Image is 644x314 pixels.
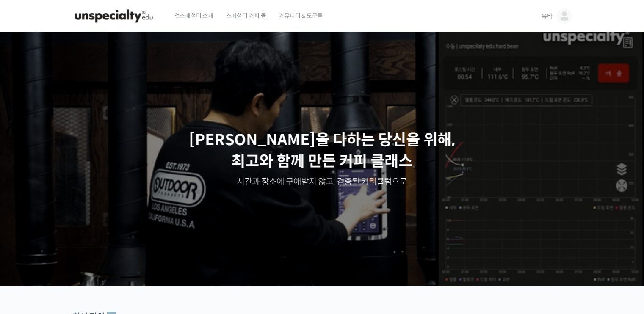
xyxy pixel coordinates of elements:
[8,176,636,188] p: 시간과 장소에 구애받지 않고, 검증된 커리큘럼으로
[542,12,553,20] span: 목타
[8,129,636,172] p: [PERSON_NAME]을 다하는 당신을 위해, 최고와 함께 만든 커피 클래스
